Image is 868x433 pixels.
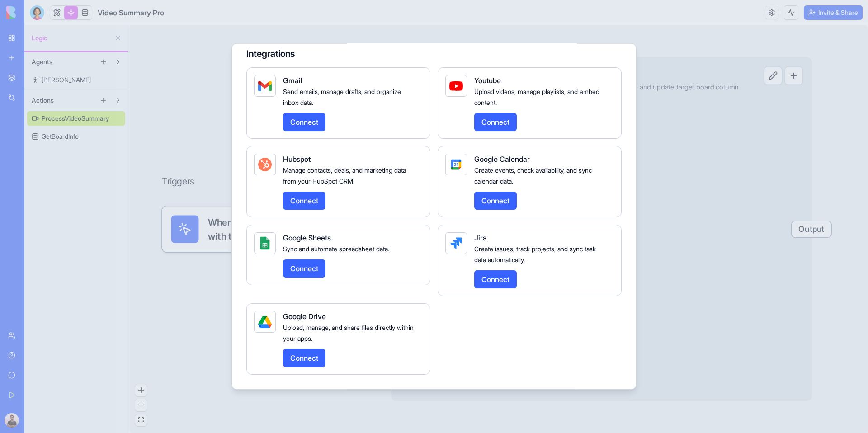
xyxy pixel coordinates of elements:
span: Jira [474,233,487,242]
span: Hubspot [283,155,311,164]
span: Create events, check availability, and sync calendar data. [474,166,592,185]
button: Connect [474,270,517,288]
span: Manage contacts, deals, and marketing data from your HubSpot CRM. [283,166,406,185]
button: Connect [474,192,517,210]
button: Connect [283,113,325,131]
span: Google Calendar [474,155,530,164]
span: Create issues, track projects, and sync task data automatically. [474,245,596,264]
button: Connect [283,349,325,367]
span: Google Sheets [283,233,331,242]
span: Gmail [283,76,302,85]
button: Connect [283,259,325,278]
span: Sync and automate spreadsheet data. [283,245,389,253]
span: Upload videos, manage playlists, and embed content. [474,88,599,106]
h4: Integrations [246,47,622,60]
span: Google Drive [283,312,326,321]
button: Connect [283,192,325,210]
span: Upload, manage, and share files directly within your apps. [283,324,414,342]
button: Connect [474,113,517,131]
span: Send emails, manage drafts, and organize inbox data. [283,88,401,106]
span: Youtube [474,76,501,85]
